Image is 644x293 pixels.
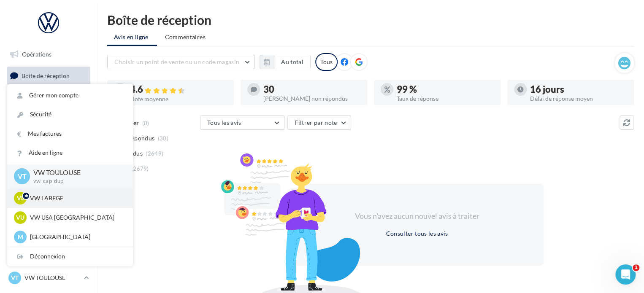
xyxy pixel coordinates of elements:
[33,168,119,177] p: VW TOULOUSE
[24,274,81,282] p: VW TOULOUSE
[5,67,92,85] a: Boîte de réception
[130,85,227,94] div: 4.6
[115,134,154,142] span: Non répondus
[11,274,19,282] span: VT
[260,55,311,69] button: Au total
[146,150,163,157] span: (2649)
[5,151,92,169] a: Médiathèque
[397,85,494,94] div: 99 %
[30,233,123,241] p: [GEOGRAPHIC_DATA]
[200,116,284,130] button: Tous les avis
[16,213,24,222] span: VU
[382,228,451,239] button: Consulter tous les avis
[165,33,206,41] span: Commentaires
[315,53,338,71] div: Tous
[33,177,119,185] p: vw-cap-dup
[131,165,149,172] span: (2679)
[207,119,241,126] span: Tous les avis
[30,194,123,202] p: VW LABEGE
[274,55,311,69] button: Au total
[22,72,70,79] span: Boîte de réception
[7,124,133,143] a: Mes factures
[287,116,351,130] button: Filtrer par note
[7,143,133,162] a: Aide en ligne
[18,233,23,241] span: M
[18,172,27,181] span: VT
[7,247,133,266] div: Déconnexion
[30,213,123,222] p: VW USA [GEOGRAPHIC_DATA]
[263,85,360,94] div: 30
[7,105,133,124] a: Sécurité
[530,85,627,94] div: 16 jours
[5,130,92,148] a: Contacts
[5,46,92,63] a: Opérations
[114,58,239,65] span: Choisir un point de vente ou un code magasin
[5,221,92,246] a: Campagnes DataOnDemand
[7,270,90,286] a: VT VW TOULOUSE
[130,96,227,102] div: Note moyenne
[397,96,494,102] div: Taux de réponse
[22,51,51,58] span: Opérations
[107,13,634,26] div: Boîte de réception
[5,109,92,127] a: Campagnes
[344,211,490,222] div: Vous n'avez aucun nouvel avis à traiter
[7,86,133,105] a: Gérer mon compte
[158,135,168,142] span: (30)
[17,194,24,202] span: VL
[5,88,92,106] a: Visibilité en ligne
[633,264,639,271] span: 1
[5,172,92,190] a: Calendrier
[615,264,636,285] iframe: Intercom live chat
[263,96,360,102] div: [PERSON_NAME] non répondus
[530,96,627,102] div: Délai de réponse moyen
[107,55,255,69] button: Choisir un point de vente ou un code magasin
[5,193,92,218] a: PLV et print personnalisable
